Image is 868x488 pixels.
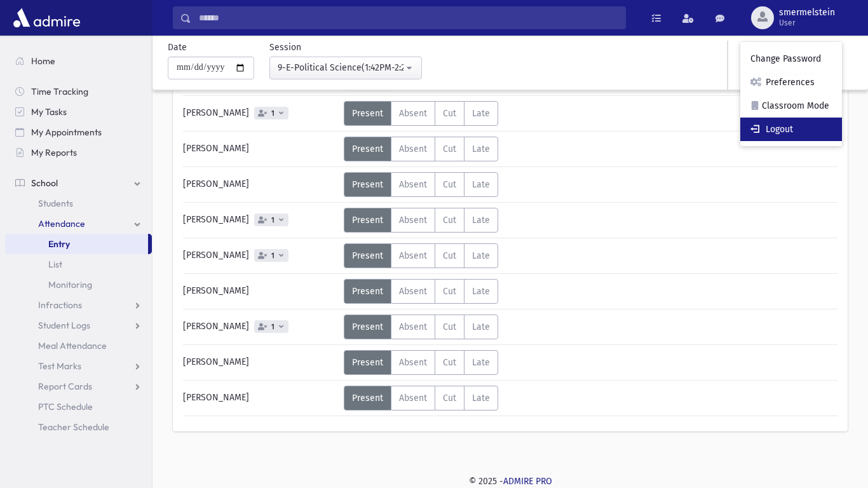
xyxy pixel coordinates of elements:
[5,295,152,315] a: Infractions
[740,118,842,141] a: Logout
[399,393,427,403] span: Absent
[177,101,344,126] div: [PERSON_NAME]
[177,243,344,268] div: [PERSON_NAME]
[5,356,152,376] a: Test Marks
[177,386,344,410] div: [PERSON_NAME]
[352,286,383,297] span: Present
[5,81,152,102] a: Time Tracking
[269,41,301,54] label: Session
[38,299,82,311] span: Infractions
[38,320,90,331] span: Student Logs
[38,340,107,351] span: Meal Attendance
[779,8,835,18] span: smermelstein
[38,360,81,372] span: Test Marks
[344,208,498,233] div: AttTypes
[399,357,427,368] span: Absent
[38,401,93,412] span: PTC Schedule
[5,417,152,437] a: Teacher Schedule
[5,396,152,417] a: PTC Schedule
[5,274,152,295] a: Monitoring
[5,51,152,71] a: Home
[352,322,383,332] span: Present
[269,57,422,79] button: 9-E-Political Science(1:42PM-2:22PM)
[177,137,344,161] div: [PERSON_NAME]
[48,279,92,290] span: Monitoring
[740,94,842,118] a: Classroom Mode
[5,193,152,213] a: Students
[352,179,383,190] span: Present
[48,259,62,270] span: List
[443,286,456,297] span: Cut
[31,106,67,118] span: My Tasks
[173,475,848,488] div: © 2025 -
[443,179,456,190] span: Cut
[443,322,456,332] span: Cut
[352,215,383,226] span: Present
[5,142,152,163] a: My Reports
[472,393,490,403] span: Late
[38,218,85,229] span: Attendance
[472,179,490,190] span: Late
[344,386,498,410] div: AttTypes
[344,350,498,375] div: AttTypes
[740,47,842,71] a: Change Password
[177,315,344,339] div: [PERSON_NAME]
[5,102,152,122] a: My Tasks
[269,109,277,118] span: 1
[352,393,383,403] span: Present
[31,126,102,138] span: My Appointments
[344,279,498,304] div: AttTypes
[472,322,490,332] span: Late
[5,173,152,193] a: School
[38,381,92,392] span: Report Cards
[177,279,344,304] div: [PERSON_NAME]
[443,393,456,403] span: Cut
[352,357,383,368] span: Present
[344,137,498,161] div: AttTypes
[269,216,277,224] span: 1
[269,323,277,331] span: 1
[472,108,490,119] span: Late
[399,108,427,119] span: Absent
[352,144,383,154] span: Present
[399,286,427,297] span: Absent
[38,198,73,209] span: Students
[344,315,498,339] div: AttTypes
[191,6,625,29] input: Search
[5,254,152,274] a: List
[399,144,427,154] span: Absent
[177,208,344,233] div: [PERSON_NAME]
[399,215,427,226] span: Absent
[31,177,58,189] span: School
[5,234,148,254] a: Entry
[443,108,456,119] span: Cut
[5,122,152,142] a: My Appointments
[5,376,152,396] a: Report Cards
[443,144,456,154] span: Cut
[740,71,842,94] a: Preferences
[48,238,70,250] span: Entry
[472,215,490,226] span: Late
[31,55,55,67] span: Home
[38,421,109,433] span: Teacher Schedule
[399,250,427,261] span: Absent
[278,61,403,74] div: 9-E-Political Science(1:42PM-2:22PM)
[177,350,344,375] div: [PERSON_NAME]
[5,213,152,234] a: Attendance
[177,172,344,197] div: [PERSON_NAME]
[31,147,77,158] span: My Reports
[344,243,498,268] div: AttTypes
[399,322,427,332] span: Absent
[472,144,490,154] span: Late
[344,101,498,126] div: AttTypes
[472,286,490,297] span: Late
[344,172,498,197] div: AttTypes
[443,357,456,368] span: Cut
[443,215,456,226] span: Cut
[472,250,490,261] span: Late
[352,108,383,119] span: Present
[5,335,152,356] a: Meal Attendance
[10,5,83,30] img: AdmirePro
[779,18,835,28] span: User
[31,86,88,97] span: Time Tracking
